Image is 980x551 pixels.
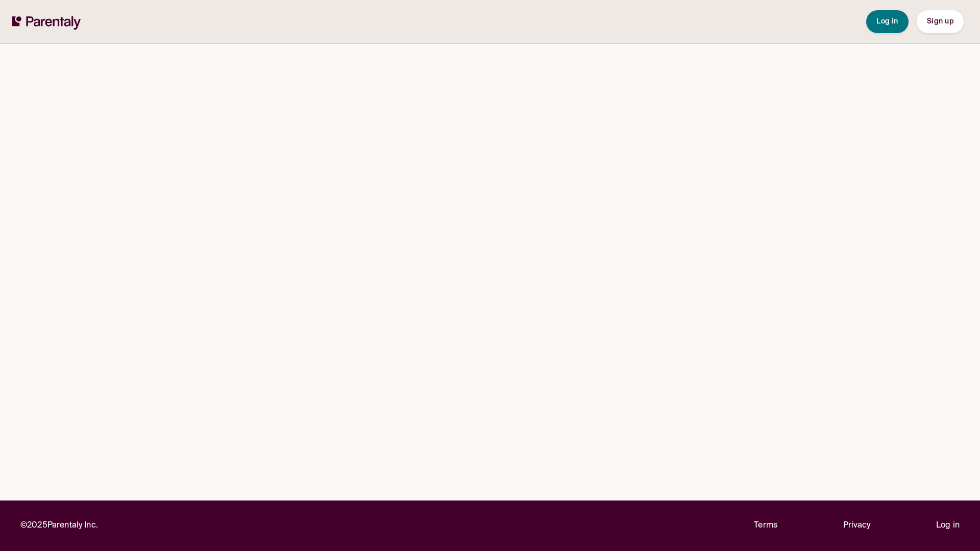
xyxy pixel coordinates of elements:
a: Terms [754,519,777,533]
p: © 2025 Parentaly Inc. [20,519,98,533]
a: Log in [936,519,960,533]
span: Sign up [927,18,953,25]
button: Log in [866,10,909,33]
span: Log in [876,18,898,25]
button: Sign up [917,10,964,33]
a: Privacy [843,519,871,533]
